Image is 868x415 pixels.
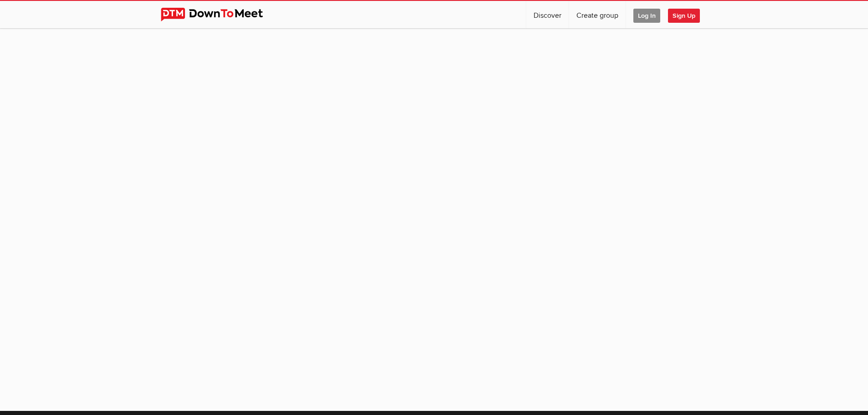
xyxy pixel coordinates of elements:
a: Discover [526,1,569,28]
img: DownToMeet [161,8,277,21]
a: Create group [569,1,626,28]
span: Log In [633,9,660,23]
span: Sign Up [668,9,700,23]
a: Log In [626,1,668,28]
a: Sign Up [668,1,707,28]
